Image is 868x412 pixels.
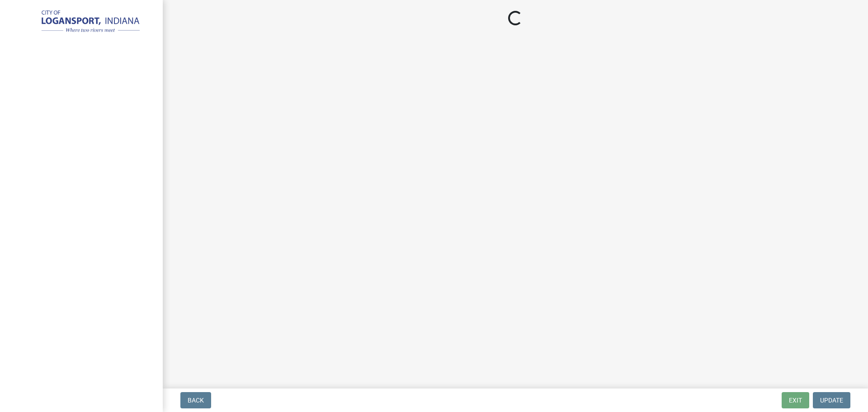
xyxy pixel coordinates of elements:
[813,392,850,408] button: Update
[820,397,843,404] span: Update
[782,392,809,408] button: Exit
[180,392,211,408] button: Back
[18,9,148,35] img: City of Logansport, Indiana
[188,397,204,404] span: Back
